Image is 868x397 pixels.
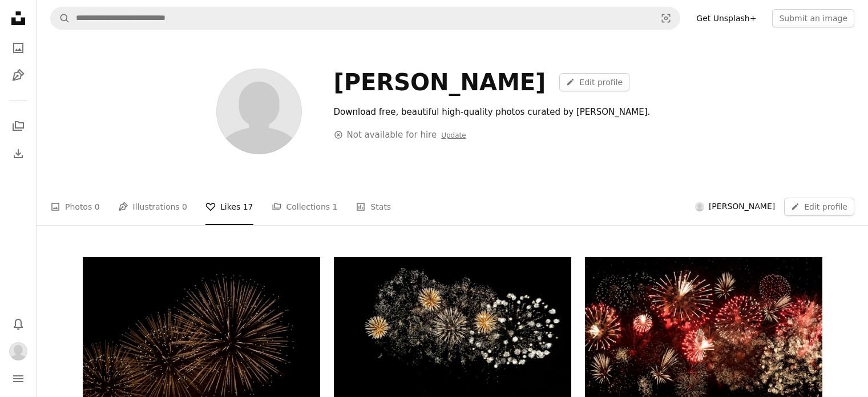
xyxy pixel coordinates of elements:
[216,69,302,154] img: Avatar of user Mariann Matetits
[709,201,775,212] span: [PERSON_NAME]
[50,7,680,30] form: Find visuals sitewide
[83,331,320,341] a: A couple of fireworks that are in the sky
[95,200,100,213] span: 0
[652,7,680,29] button: Visual search
[333,200,338,213] span: 1
[334,341,571,351] a: fireworks display
[7,115,30,138] a: Collections
[356,189,391,225] a: Stats
[272,189,338,225] a: Collections 1
[772,9,854,27] button: Submit an image
[334,69,546,96] div: [PERSON_NAME]
[7,142,30,165] a: Download History
[51,7,70,29] button: Search Unsplash
[334,128,466,142] div: Not available for hire
[7,367,30,390] button: Menu
[9,342,27,360] img: Avatar of user Mariann Matetits
[334,105,676,119] div: Download free, beautiful high-quality photos curated by [PERSON_NAME].
[585,331,822,341] a: yellow and red fireworks
[559,73,629,91] a: Edit profile
[7,312,30,335] button: Notifications
[7,37,30,59] a: Photos
[695,202,704,211] img: Avatar of user Mariann Matetits
[118,189,187,225] a: Illustrations 0
[7,340,30,363] button: Profile
[182,200,187,213] span: 0
[689,9,763,27] a: Get Unsplash+
[50,189,100,225] a: Photos 0
[7,64,30,87] a: Illustrations
[441,131,466,139] a: Update
[784,198,854,216] a: Edit profile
